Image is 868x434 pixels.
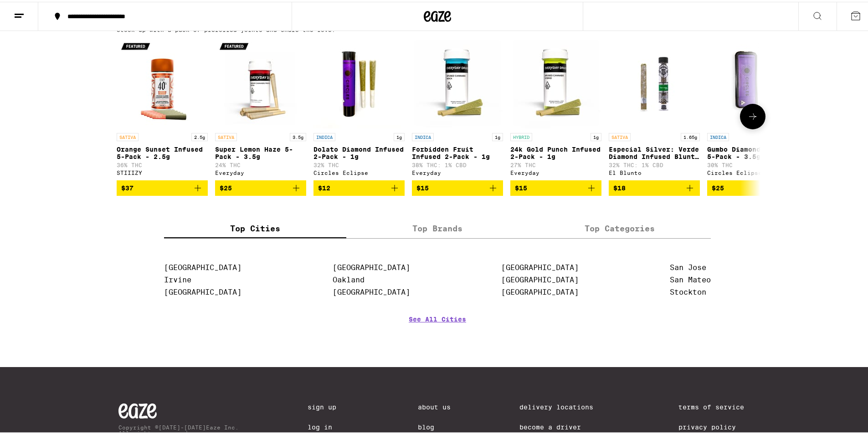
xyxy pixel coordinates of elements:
[510,168,601,174] div: Everyday
[418,402,451,409] a: About Us
[707,144,798,158] p: Gumbo Diamond Infused 5-Pack - 3.5g
[346,217,529,236] label: Top Brands
[707,36,798,127] img: Circles Eclipse - Gumbo Diamond Infused 5-Pack - 3.5g
[416,183,429,190] span: $15
[215,179,306,194] button: Add to bag
[412,144,503,158] p: Forbidden Fruit Infused 2-Pack - 1g
[117,131,139,139] p: SATIVA
[215,160,306,166] p: 24% THC
[707,168,798,174] div: Circles Eclipse
[670,261,706,270] a: San Jose
[333,286,410,295] a: [GEOGRAPHIC_DATA]
[117,144,208,158] p: Orange Sunset Infused 5-Pack - 2.5g
[412,131,434,139] p: INDICA
[412,36,503,179] a: Open page for Forbidden Fruit Infused 2-Pack - 1g from Everyday
[678,422,756,429] a: Privacy Policy
[501,261,579,270] a: [GEOGRAPHIC_DATA]
[290,131,306,139] p: 3.5g
[308,402,349,409] a: Sign Up
[220,183,232,190] span: $25
[412,179,503,194] button: Add to bag
[707,36,798,179] a: Open page for Gumbo Diamond Infused 5-Pack - 3.5g from Circles Eclipse
[215,144,306,158] p: Super Lemon Haze 5-Pack - 3.5g
[591,131,601,139] p: 1g
[609,179,700,194] button: Add to bag
[529,217,711,236] label: Top Categories
[333,274,365,282] a: Oakland
[510,131,532,139] p: HYBRID
[313,36,405,179] a: Open page for Dolato Diamond Infused 2-Pack - 1g from Circles Eclipse
[318,183,330,190] span: $12
[164,286,241,295] a: [GEOGRAPHIC_DATA]
[117,168,208,174] div: STIIIZY
[412,36,503,127] img: Everyday - Forbidden Fruit Infused 2-Pack - 1g
[215,36,306,179] a: Open page for Super Lemon Haze 5-Pack - 3.5g from Everyday
[613,183,626,190] span: $18
[313,168,405,174] div: Circles Eclipse
[412,168,503,174] div: Everyday
[164,217,346,236] label: Top Cities
[510,179,601,194] button: Add to bag
[164,274,191,282] a: Irvine
[681,131,700,139] p: 1.65g
[164,261,241,270] a: [GEOGRAPHIC_DATA]
[117,36,208,127] img: STIIIZY - Orange Sunset Infused 5-Pack - 2.5g
[164,217,711,237] div: tabs
[515,183,527,190] span: $15
[394,131,405,139] p: 1g
[510,160,601,166] p: 27% THC
[308,422,349,429] a: Log In
[313,131,335,139] p: INDICA
[117,179,208,194] button: Add to bag
[609,144,700,158] p: Especial Silver: Verde Diamond Infused Blunt - 1.65g
[215,168,306,174] div: Everyday
[609,168,700,174] div: El Blunto
[215,131,237,139] p: SATIVA
[519,402,610,409] a: Delivery Locations
[117,160,208,166] p: 36% THC
[510,36,601,127] img: Everyday - 24k Gold Punch Infused 2-Pack - 1g
[412,160,503,166] p: 38% THC: 1% CBD
[670,286,706,295] a: Stockton
[678,402,756,409] a: Terms of Service
[712,183,724,190] span: $25
[670,274,711,282] a: San Mateo
[215,36,306,127] img: Everyday - Super Lemon Haze 5-Pack - 3.5g
[707,160,798,166] p: 30% THC
[333,261,410,270] a: [GEOGRAPHIC_DATA]
[313,179,405,194] button: Add to bag
[707,179,798,194] button: Add to bag
[501,286,579,295] a: [GEOGRAPHIC_DATA]
[313,36,405,127] img: Circles Eclipse - Dolato Diamond Infused 2-Pack - 1g
[5,6,66,14] span: Hi. Need any help?
[121,183,134,190] span: $37
[313,160,405,166] p: 32% THC
[313,144,405,158] p: Dolato Diamond Infused 2-Pack - 1g
[501,274,579,282] a: [GEOGRAPHIC_DATA]
[418,422,451,429] a: Blog
[609,160,700,166] p: 32% THC: 1% CBD
[510,144,601,158] p: 24k Gold Punch Infused 2-Pack - 1g
[117,36,208,179] a: Open page for Orange Sunset Infused 5-Pack - 2.5g from STIIIZY
[609,36,700,127] img: El Blunto - Especial Silver: Verde Diamond Infused Blunt - 1.65g
[510,36,601,179] a: Open page for 24k Gold Punch Infused 2-Pack - 1g from Everyday
[191,131,208,139] p: 2.5g
[409,314,466,347] a: See All Cities
[492,131,503,139] p: 1g
[609,131,631,139] p: SATIVA
[609,36,700,179] a: Open page for Especial Silver: Verde Diamond Infused Blunt - 1.65g from El Blunto
[519,422,610,429] a: Become a Driver
[707,131,729,139] p: INDICA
